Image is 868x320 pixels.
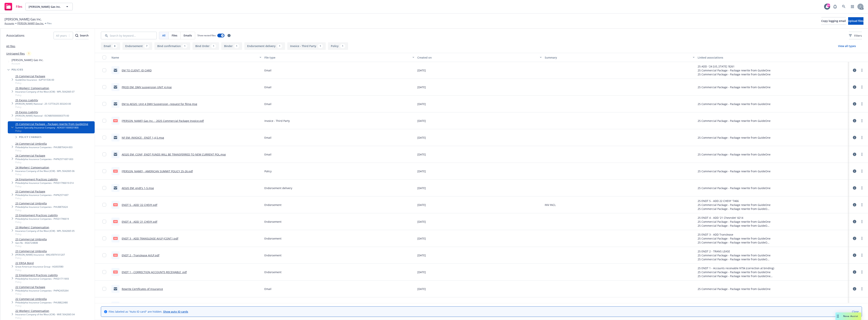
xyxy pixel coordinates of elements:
[102,237,106,240] input: Toggle Row Selected
[860,102,864,106] a: more
[3,1,24,12] a: Files
[264,220,281,224] span: Endorsement
[15,185,74,188] span: Policy
[417,102,426,106] span: [DATE]
[15,146,72,149] div: Philadelphia Insurance Companies - PHUB870424-003
[15,86,75,90] a: 25 Workers' Compensation
[835,312,840,320] div: Drag to move
[848,19,863,23] span: Upload files
[835,312,861,320] button: Nova Assist
[860,270,864,274] a: more
[15,169,75,173] div: Insurance Company of the West (ICW) - WPL 5042065 06
[849,32,862,39] button: Filters
[417,237,426,240] span: [DATE]
[831,3,839,10] a: Report a Bug
[698,203,771,207] div: 25 Commercial Package - Package rewrite from GuideOne
[340,44,345,48] div: 1
[15,90,75,93] div: Insurance Company of the West (ICW) - WPL 5042065 07
[849,3,856,10] a: Switch app
[264,237,281,240] span: Endorsement
[15,78,54,81] div: GuideOne Insurance - 62P101536-00
[15,197,69,200] span: Policy
[101,32,157,39] input: Search by keyword...
[122,169,193,173] a: [PERSON_NAME] - AMERICAN SUMMIT POLICY 25-26.pdf
[15,289,69,292] div: Philadelphia Insurance Companies - PHPK2435264
[6,52,25,56] a: Untriaged files
[111,56,257,60] div: Name
[698,233,771,237] div: 25 ENDT 3 - ADD Translease
[15,280,69,284] span: Policy
[860,236,864,241] a: more
[102,270,106,274] input: Toggle Row Selected
[102,220,106,223] input: Toggle Row Selected
[698,119,771,123] div: 25 Commercial Package - Package rewrite from GuideOne
[15,316,75,319] span: Policy
[102,186,106,190] input: Toggle Row Selected
[211,44,216,48] div: 1
[417,253,426,257] span: [DATE]
[15,233,75,236] span: Policy
[15,161,73,164] span: Policy
[15,256,65,260] span: Policy
[113,271,118,273] span: pdf
[860,118,864,123] a: more
[15,158,73,161] div: Philadelphia Insurance Companies - PHPK2571697-003
[102,68,106,72] input: Toggle Row Selected
[698,64,771,68] div: 25 ADD -'24 [US_STATE] '8261
[102,169,106,173] input: Toggle Row Selected
[75,32,89,39] div: Search
[698,169,771,173] div: 25 Commercial Package - Package rewrite from GuideOne
[15,225,75,229] a: 23 Workers' Compensation
[696,53,849,62] button: Linked associations
[15,261,63,265] a: 22 ERISA Bond
[698,85,771,89] div: 25 Commercial Package - Package rewrite from GuideOne
[15,241,47,244] div: Gen Re - IXG672480B
[12,69,23,71] span: Policies
[15,165,75,169] a: 24 Workers' Compensation
[102,102,106,106] input: Toggle Row Selected
[15,173,75,176] span: Policy
[75,32,89,39] button: SearchSearch
[15,292,69,295] span: Policy
[698,136,771,140] div: 25 Commercial Package - Package rewrite from GuideOne
[110,53,263,62] button: Name
[5,22,14,25] a: Accounts
[328,42,348,50] button: Policy
[698,216,771,220] div: 25 ENDT 4 - ADD '21 Chevrolet '4214
[698,270,774,274] div: 25 Commercial Package - Package rewrite from GuideOne
[698,274,774,278] div: 25 Commercial Package - Package rewrite from GuideOne
[15,277,69,280] div: Philadelphia Insurance Companies - PHSD1711693
[860,186,864,190] a: more
[102,287,106,291] input: Toggle Row Selected
[264,152,271,156] span: Email
[15,98,71,102] a: 25 Excess Liability
[417,220,426,224] span: [DATE]
[843,315,858,318] span: Nova Assist
[17,22,44,25] a: [PERSON_NAME] Gas Inc.
[122,254,159,257] a: ENDT 2 - Translease AI/LP.pdf
[16,5,22,8] span: Files
[112,44,117,48] div: 8
[15,74,54,78] a: 25 Commercial Package
[102,152,106,156] input: Toggle Row Selected
[29,5,61,9] span: [PERSON_NAME] Gas Inc.
[144,44,149,48] div: 7
[698,249,771,253] div: 25 ENDT 2 - TRANS LEASE
[698,56,848,60] div: Linked associations
[15,189,69,193] a: 23 Commercial Package
[698,257,771,261] div: 25 Commercial Package - Package rewrite from GuideOne
[264,169,272,173] span: Policy
[102,85,106,89] input: Toggle Row Selected
[15,142,72,146] a: 24 Commercial Umbrella
[417,287,426,291] span: [DATE]
[543,53,696,62] button: Summary
[832,42,862,50] button: View all types
[264,186,292,190] span: Endorsement delivery
[122,287,163,291] a: Rewrite Certificates of Insurance
[122,237,178,240] a: ENDT 3 - ADD TRANSLEASE AI/LP (CONT.).pdf
[698,102,771,106] div: 25 Commercial Package - Package rewrite from GuideOne
[263,53,416,62] button: File type
[102,119,106,123] input: Toggle Row Selected
[122,42,152,50] button: Endorsement
[122,119,204,123] a: [PERSON_NAME] Gas Inc. - 2025 Commercial Package Invoice.pdf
